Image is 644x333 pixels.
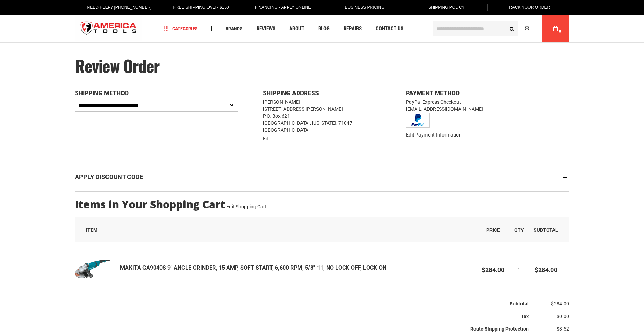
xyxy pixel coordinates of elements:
[263,99,382,133] address: [PERSON_NAME] [STREET_ADDRESS][PERSON_NAME] P.O. Box 621 [GEOGRAPHIC_DATA], [US_STATE], 71047 [GE...
[509,217,529,242] th: Qty
[75,16,142,42] a: store logo
[477,217,509,242] th: Price
[161,24,201,33] a: Categories
[482,266,504,273] span: $284.00
[253,24,278,33] a: Reviews
[263,89,319,97] span: Shipping Address
[521,313,529,319] span: Tax
[289,26,304,31] span: About
[164,26,198,31] span: Categories
[529,217,569,242] th: Subtotal
[75,251,110,286] img: MAKITA GA9040S 9" ANGLE GRINDER, 15 AMP, SOFT START, 6,600 RPM, 5/8"-11, NO LOCK-OFF, LOCK-ON
[557,313,569,319] span: $0.00
[406,113,430,128] img: Buy now with PayPal
[372,24,407,33] a: Contact Us
[428,5,465,10] span: Shipping Policy
[75,99,569,130] div: PayPal Express Checkout [EMAIL_ADDRESS][DOMAIN_NAME]
[222,24,246,33] a: Brands
[75,199,225,210] strong: Items in Your Shopping Cart
[518,267,520,273] span: 1
[406,132,462,138] a: Edit Payment Information
[340,24,365,33] a: Repairs
[226,204,267,209] a: Edit Shopping Cart
[263,136,271,141] a: Edit
[505,22,518,35] button: Search
[551,301,569,307] span: $284.00
[75,173,143,180] strong: Apply Discount Code
[559,30,561,33] span: 0
[535,266,557,273] span: $284.00
[226,26,243,31] span: Brands
[376,26,403,31] span: Contact Us
[75,297,529,310] th: Subtotal
[75,16,142,42] img: America Tools
[549,15,562,42] a: 0
[257,26,275,31] span: Reviews
[75,217,477,242] th: Item
[406,89,460,97] span: Payment Method
[315,24,333,33] a: Blog
[75,89,129,97] span: Shipping Method
[344,26,362,31] span: Repairs
[318,26,330,31] span: Blog
[286,24,307,33] a: About
[557,326,569,332] span: $8.52
[75,53,159,78] span: Review Order
[120,264,386,272] strong: MAKITA GA9040S 9" ANGLE GRINDER, 15 AMP, SOFT START, 6,600 RPM, 5/8"-11, NO LOCK-OFF, LOCK-ON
